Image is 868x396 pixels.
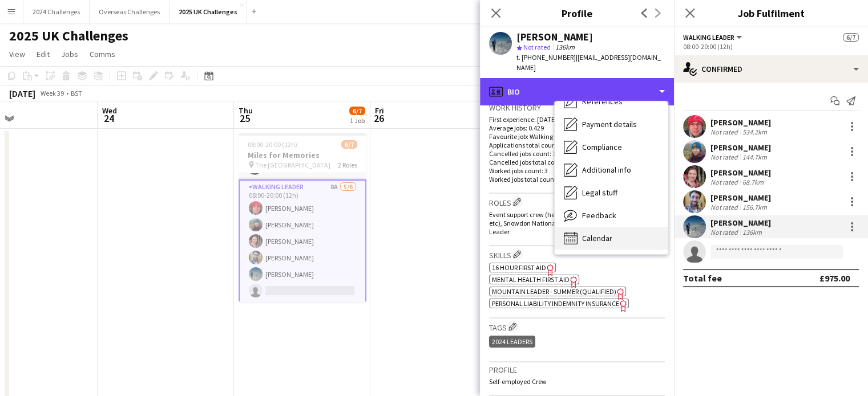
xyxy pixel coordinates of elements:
[516,53,661,72] span: | [EMAIL_ADDRESS][DOMAIN_NAME]
[489,124,665,132] p: Average jobs: 0.429
[582,142,622,152] span: Compliance
[5,47,30,62] a: View
[674,55,868,83] div: Confirmed
[819,272,850,284] div: £975.00
[237,112,253,125] span: 25
[90,49,115,59] span: Comms
[349,107,365,115] span: 6/7
[100,112,117,125] span: 24
[555,113,668,136] div: Payment details
[9,88,35,99] div: [DATE]
[480,78,674,105] div: Bio
[37,49,50,59] span: Edit
[23,1,90,23] button: 2024 Challenges
[582,210,616,221] span: Feedback
[489,132,665,141] p: Favourite job: Walking Leader
[740,228,764,236] div: 136km
[489,149,665,158] p: Cancelled jobs count: 1
[350,116,365,125] div: 1 Job
[674,6,868,21] h3: Job Fulfilment
[375,105,384,116] span: Fri
[582,165,631,175] span: Additional info
[555,136,668,158] div: Compliance
[710,168,771,178] div: [PERSON_NAME]
[61,49,78,59] span: Jobs
[489,321,665,333] h3: Tags
[32,47,54,62] a: Edit
[740,128,769,136] div: 534.2km
[710,193,771,203] div: [PERSON_NAME]
[38,89,66,97] span: Week 39
[489,336,535,348] div: 2024 Leaders
[582,187,617,198] span: Legal stuff
[516,53,576,62] span: t. [PHONE_NUMBER]
[489,210,656,236] span: Event support crew (helping with checkpoints, event setup etc), Snowdon National 3 Peaks Walking ...
[582,233,612,243] span: Calendar
[90,1,169,23] button: Overseas Challenges
[9,49,25,59] span: View
[71,89,82,97] div: BST
[553,43,577,51] span: 136km
[56,47,83,62] a: Jobs
[338,161,357,169] span: 2 Roles
[555,204,668,227] div: Feedback
[480,6,674,21] h3: Profile
[489,115,665,124] p: First experience: [DATE]
[710,228,740,236] div: Not rated
[489,175,665,183] p: Worked jobs total count: 12
[341,140,357,149] span: 6/7
[9,27,128,44] h1: 2025 UK Challenges
[102,105,117,116] span: Wed
[555,90,668,113] div: References
[740,153,769,161] div: 144.7km
[843,33,859,42] span: 6/7
[710,153,740,161] div: Not rated
[683,42,859,51] div: 08:00-20:00 (12h)
[239,105,253,116] span: Thu
[492,275,570,284] span: Mental Health First Aid
[85,47,120,62] a: Comms
[489,166,665,175] p: Worked jobs count: 3
[239,133,366,302] app-job-card: 08:00-20:00 (12h)6/7Miles for Memories The [GEOGRAPHIC_DATA]2 RolesAdvanced Event Manager1/108:00...
[710,128,740,136] div: Not rated
[710,142,771,153] div: [PERSON_NAME]
[555,158,668,181] div: Additional info
[255,161,330,169] span: The [GEOGRAPHIC_DATA]
[710,117,771,128] div: [PERSON_NAME]
[373,112,384,125] span: 26
[710,178,740,186] div: Not rated
[489,196,665,208] h3: Roles
[492,299,619,308] span: Personal Liability Indemnity Insurance
[248,140,297,149] span: 08:00-20:00 (12h)
[492,263,546,272] span: 16 hour First Aid
[516,32,593,42] div: [PERSON_NAME]
[683,272,722,284] div: Total fee
[489,103,665,113] h3: Work history
[169,1,247,23] button: 2025 UK Challenges
[740,203,769,211] div: 156.7km
[710,203,740,211] div: Not rated
[555,181,668,204] div: Legal stuff
[489,141,665,149] p: Applications total count: 17
[710,218,771,228] div: [PERSON_NAME]
[239,179,366,303] app-card-role: Walking Leader8A5/608:00-20:00 (12h)[PERSON_NAME][PERSON_NAME][PERSON_NAME][PERSON_NAME][PERSON_N...
[489,248,665,260] h3: Skills
[683,33,734,42] span: Walking Leader
[489,158,665,166] p: Cancelled jobs total count: 1
[523,43,551,51] span: Not rated
[239,150,366,160] h3: Miles for Memories
[582,96,623,107] span: References
[740,178,766,186] div: 68.7km
[555,227,668,250] div: Calendar
[683,33,744,42] button: Walking Leader
[489,365,665,375] h3: Profile
[492,287,616,296] span: Mountain Leader - Summer (Qualified)
[582,119,637,129] span: Payment details
[489,377,665,386] p: Self-employed Crew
